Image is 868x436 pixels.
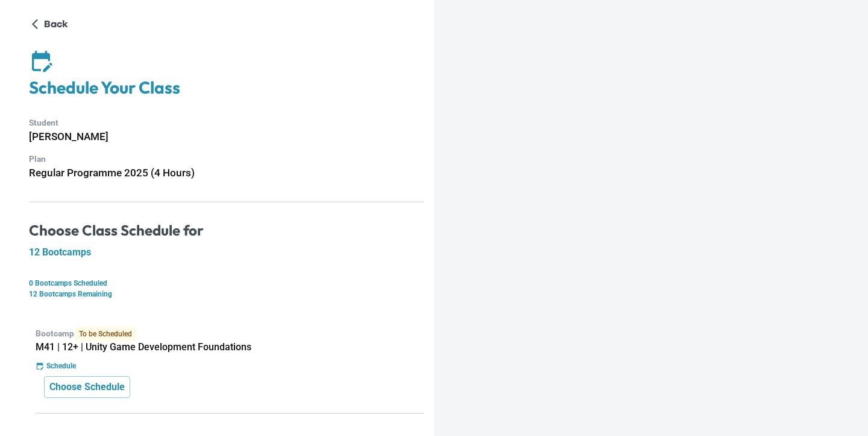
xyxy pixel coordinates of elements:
[29,278,424,289] p: 0 Bootcamps Scheduled
[44,17,68,31] p: Back
[29,289,424,300] p: 12 Bootcamps Remaining
[36,327,424,341] p: Bootcamp
[29,14,73,34] button: Back
[29,77,424,98] h4: Schedule Your Class
[29,165,424,181] h6: Regular Programme 2025 (4 Hours)
[46,361,76,371] p: Schedule
[29,117,424,129] p: Student
[44,376,130,398] button: Choose Schedule
[36,341,424,353] h5: M41 | 12+ | Unity Game Development Foundations
[74,327,137,341] span: To be Scheduled
[29,222,424,240] h4: Choose Class Schedule for
[29,246,424,258] h5: 12 Bootcamps
[29,129,424,145] h6: [PERSON_NAME]
[29,153,424,165] p: Plan
[49,380,125,394] p: Choose Schedule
